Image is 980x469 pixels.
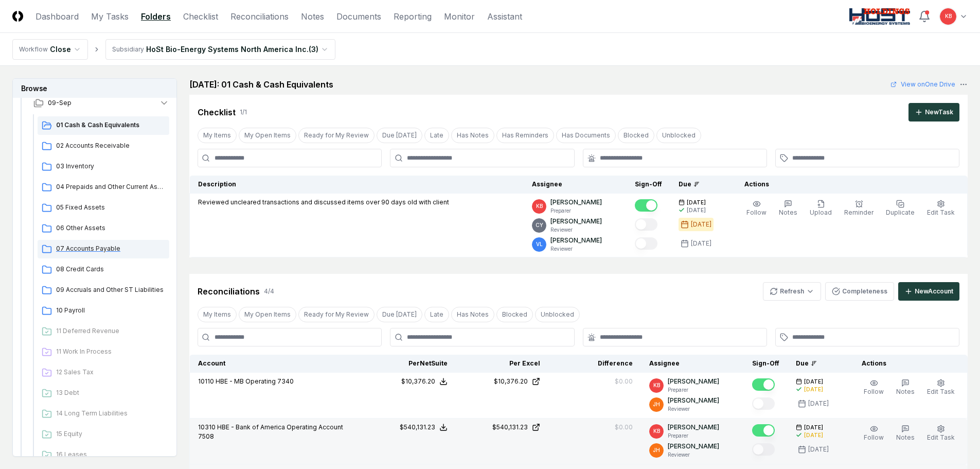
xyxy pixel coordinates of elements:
button: $540,131.23 [400,423,448,432]
span: Follow [864,433,884,441]
a: Checklist [183,10,218,23]
span: 09 Accruals and Other ST Liabilities [56,285,165,294]
span: 01 Cash & Cash Equivalents [56,120,165,130]
span: HBE - MB Operating 7340 [216,377,294,385]
button: Edit Task [925,423,957,444]
button: Mark complete [752,424,775,437]
button: Mark complete [635,218,657,231]
span: [DATE] [804,378,823,386]
button: Notes [894,423,917,444]
h2: [DATE]: 01 Cash & Cash Equivalents [189,78,333,91]
th: Sign-Off [744,355,788,373]
div: Subsidiary [112,45,144,54]
span: Notes [779,209,797,216]
span: 12 Sales Tax [56,368,165,377]
div: Reconciliations [198,285,260,298]
button: Unblocked [656,128,701,143]
button: Due Today [377,307,422,322]
span: 16 Leases [56,450,165,459]
span: 11 Work In Process [56,347,165,356]
div: [DATE] [691,239,711,248]
span: Notes [896,433,915,441]
span: Edit Task [927,388,955,395]
button: Has Documents [556,128,616,143]
span: Edit Task [927,209,955,216]
p: Reviewer [668,405,719,413]
p: Preparer [668,386,719,394]
a: 05 Fixed Assets [38,199,169,217]
div: $540,131.23 [492,423,528,432]
span: Upload [810,209,832,216]
a: Documents [336,10,381,23]
button: Unblocked [535,307,580,322]
span: HBE - Bank of America Operating Account 7508 [198,423,343,440]
a: 06 Other Assets [38,219,169,238]
p: Reviewer [550,245,602,253]
a: 11 Work In Process [38,343,169,361]
a: 14 Long Term Liabilities [38,405,169,423]
th: Difference [548,355,641,373]
button: Follow [862,423,886,444]
a: View onOne Drive [890,80,955,89]
a: 02 Accounts Receivable [38,137,169,155]
button: Upload [808,198,834,219]
a: $540,131.23 [464,423,540,432]
span: Edit Task [927,433,955,441]
span: JH [653,446,660,454]
a: 11 Deferred Revenue [38,322,169,341]
span: [DATE] [804,424,823,431]
span: Reminder [844,209,874,216]
div: Actions [736,180,959,189]
p: Reviewed uncleared transactions and discussed items over 90 days old with client [198,198,449,207]
th: Assignee [524,176,627,194]
div: 1 / 1 [240,108,247,117]
button: Refresh [763,282,821,301]
button: My Open Items [239,128,296,143]
div: $0.00 [615,377,633,386]
button: Follow [744,198,769,219]
div: Checklist [198,106,236,118]
span: KB [945,12,952,20]
button: Has Reminders [496,128,554,143]
span: KB [653,381,660,389]
button: My Open Items [239,307,296,322]
span: 07 Accounts Payable [56,244,165,253]
button: Blocked [618,128,654,143]
button: Mark complete [635,237,657,250]
div: $0.00 [615,423,633,432]
div: Account [198,359,355,368]
div: $10,376.20 [494,377,528,386]
div: 4 / 4 [264,287,274,296]
p: [PERSON_NAME] [550,217,602,226]
button: Mark complete [635,199,657,212]
div: Due [796,359,837,368]
button: Notes [777,198,799,219]
span: 04 Prepaids and Other Current Assets [56,182,165,192]
img: Host NA Holdings logo [849,8,911,25]
a: 16 Leases [38,446,169,464]
a: 04 Prepaids and Other Current Assets [38,178,169,197]
span: Notes [896,388,915,395]
button: Follow [862,377,886,398]
button: Mark complete [752,443,775,456]
a: Assistant [487,10,522,23]
th: Per Excel [456,355,548,373]
button: KB [939,7,957,26]
span: CY [536,221,543,229]
a: Dashboard [35,10,79,23]
a: 07 Accounts Payable [38,240,169,258]
div: $540,131.23 [400,423,435,432]
button: Ready for My Review [298,128,375,143]
a: Folders [141,10,171,23]
div: Workflow [19,45,48,54]
img: Logo [12,11,23,22]
a: Notes [301,10,324,23]
a: Monitor [444,10,475,23]
a: $10,376.20 [464,377,540,386]
button: Reminder [842,198,876,219]
button: Blocked [496,307,533,322]
button: Late [424,307,449,322]
p: [PERSON_NAME] [668,442,719,451]
span: 10110 [198,377,214,385]
th: Description [190,176,524,194]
